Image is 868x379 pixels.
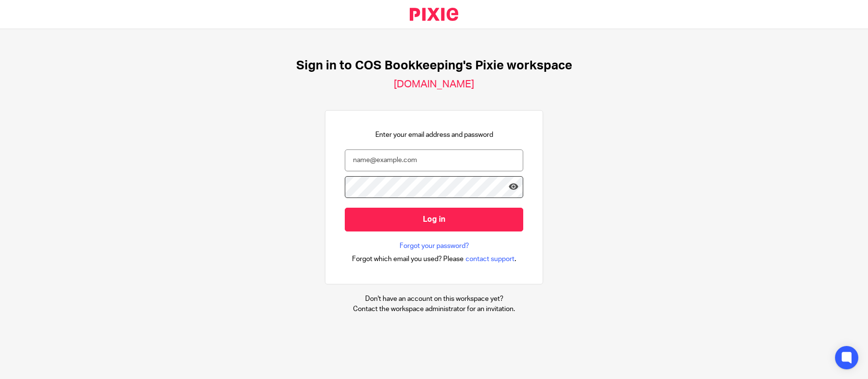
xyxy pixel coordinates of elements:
[394,78,474,91] h2: [DOMAIN_NAME]
[345,149,523,171] input: name@example.com
[352,254,464,264] span: Forgot which email you used? Please
[345,208,523,231] input: Log in
[352,253,516,264] div: .
[353,304,515,314] p: Contact the workspace administrator for an invitation.
[296,58,572,73] h1: Sign in to COS Bookkeeping's Pixie workspace
[353,294,515,304] p: Don't have an account on this workspace yet?
[375,130,493,140] p: Enter your email address and password
[466,254,514,264] span: contact support
[400,241,469,251] a: Forgot your password?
